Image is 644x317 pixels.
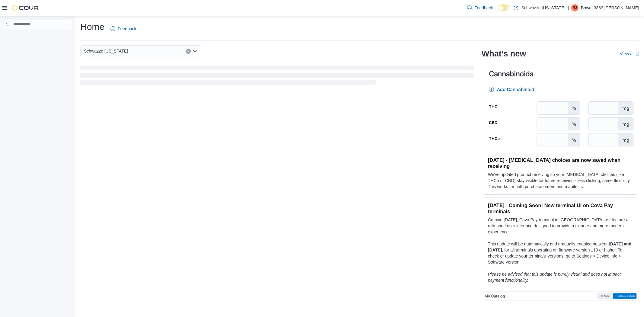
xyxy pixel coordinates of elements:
[636,52,639,56] svg: External link
[474,5,493,11] span: Feedback
[521,4,566,11] p: Schwazze [US_STATE]
[488,217,633,235] p: Coming [DATE], Cova Pay terminal in [GEOGRAPHIC_DATA] will feature a refreshed user interface des...
[108,23,139,35] a: Feedback
[193,49,197,54] button: Open list of options
[488,171,633,190] p: We've updated product receiving so your [MEDICAL_DATA] choices (like THCa or CBG) stay visible fo...
[488,272,621,283] em: Please be advised that this update is purely visual and does not impact payment functionality.
[186,49,191,54] button: Clear input
[84,47,128,55] span: Schwazze [US_STATE]
[80,21,104,33] h1: Home
[568,4,569,11] p: |
[118,26,136,32] span: Feedback
[488,241,633,265] p: This update will be automatically and gradually enabled between , for all terminals operating on ...
[465,2,495,14] a: Feedback
[488,157,633,169] h3: [DATE] - [MEDICAL_DATA] choices are now saved when receiving
[571,4,578,11] div: Bowdi-3863 Thompson
[80,67,474,86] span: Loading
[12,5,39,11] img: Cova
[620,51,639,56] a: View allExternal link
[488,202,633,214] h3: [DATE] - Coming Soon! New terminal UI on Cova Pay terminals
[581,4,639,11] p: Bowdi-3863 [PERSON_NAME]
[573,4,577,11] span: B3
[482,49,526,59] h2: What's new
[498,5,511,11] input: Dark Mode
[4,30,71,45] nav: Complex example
